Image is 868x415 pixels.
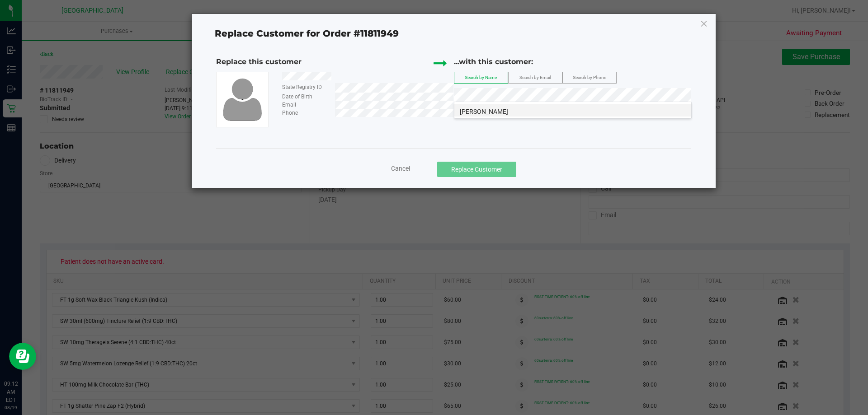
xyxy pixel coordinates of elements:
[209,26,404,42] span: Replace Customer for Order #11811949
[275,83,335,91] div: State Registry ID
[454,57,533,66] span: ...with this customer:
[465,75,497,80] span: Search by Name
[218,76,266,123] img: user-icon.png
[216,57,302,66] span: Replace this customer
[391,165,410,172] span: Cancel
[275,101,335,109] div: Email
[275,93,335,101] div: Date of Birth
[9,343,36,370] iframe: Resource center
[519,75,551,80] span: Search by Email
[437,162,516,177] button: Replace Customer
[573,75,606,80] span: Search by Phone
[275,109,335,117] div: Phone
